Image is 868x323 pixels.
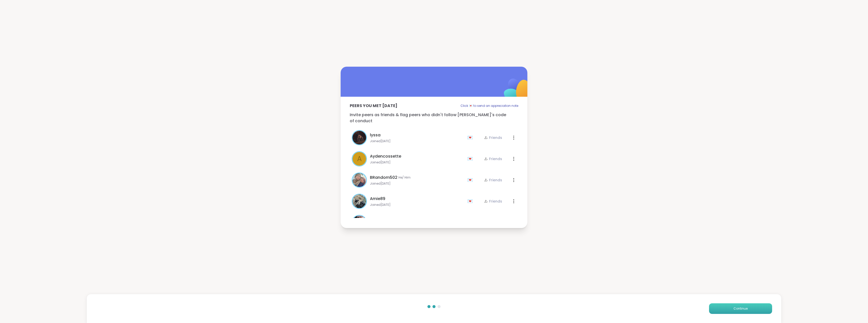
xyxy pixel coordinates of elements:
div: Friends [484,199,502,204]
span: Amie89 [370,196,385,202]
span: He/ Him [398,176,411,180]
span: Joined [DATE] [370,139,464,143]
span: Aydencossette [370,153,401,159]
div: 💌 [467,155,475,163]
div: Friends [484,178,502,183]
span: Joined [DATE] [370,160,464,164]
span: Joined [DATE] [370,203,464,207]
button: Continue [709,303,772,314]
span: Continue [734,306,748,311]
p: Invite peers as friends & flag peers who didn't follow [PERSON_NAME]'s code of conduct [350,112,518,124]
p: Peers you met [DATE] [350,103,397,109]
div: Friends [484,135,502,140]
span: Laurie_Ru [370,217,390,223]
div: 💌 [467,176,475,184]
span: BRandom502 [370,175,397,181]
img: Amie89 [352,194,366,208]
div: 💌 [467,197,475,205]
div: 💌 [467,134,475,142]
div: Friends [484,156,502,161]
span: lyssa [370,132,381,138]
img: lyssa [352,131,366,144]
img: Laurie_Ru [352,216,366,229]
img: BRandom502 [352,173,366,187]
span: A [357,154,362,164]
p: Click 💌 to send an appreciation note [460,103,518,109]
img: ShareWell Logomark [492,65,542,116]
span: Joined [DATE] [370,182,464,186]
